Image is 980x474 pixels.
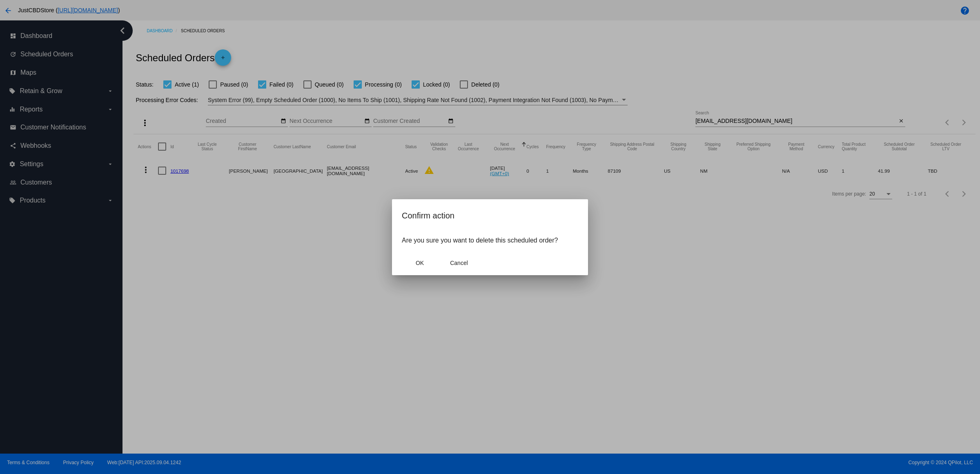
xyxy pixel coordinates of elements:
p: Are you sure you want to delete this scheduled order? [402,237,578,244]
button: Close dialog [441,256,477,270]
span: OK [416,260,424,266]
span: Cancel [450,260,468,266]
button: Close dialog [402,256,438,270]
h2: Confirm action [402,209,578,222]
